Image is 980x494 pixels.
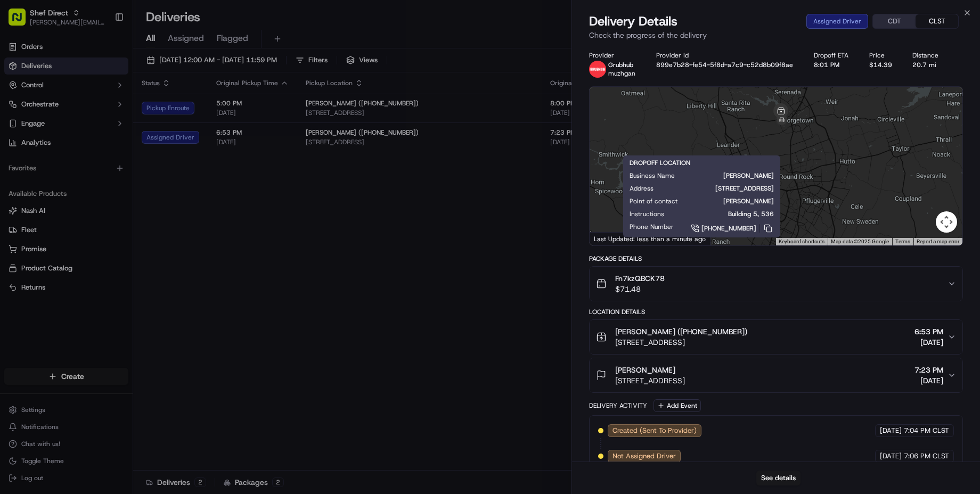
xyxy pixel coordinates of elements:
[615,326,747,337] span: [PERSON_NAME] ([PHONE_NUMBER])
[615,337,747,348] span: [STREET_ADDRESS]
[165,152,194,164] button: See all
[630,171,675,180] span: Business Name
[912,61,942,69] div: 20.7 mi
[895,238,910,244] a: Terms (opens in new tab)
[33,209,86,218] span: [PERSON_NAME]
[630,159,690,167] span: DROPOFF LOCATION
[589,401,647,410] div: Delivery Activity
[48,128,146,136] div: We're available if you need us!
[589,51,639,60] div: Provider
[692,171,774,180] span: [PERSON_NAME]
[814,51,852,60] div: Dropoff ETA
[869,51,896,60] div: Price
[11,117,30,136] img: 1736555255976-a54dd68f-1ca7-489b-9aae-adbdc363a1c4
[11,199,28,216] img: Vicente Ramirez
[11,254,19,263] div: 📗
[590,232,710,245] div: Last Updated: less than a minute ago
[914,365,943,375] span: 7:23 PM
[671,184,774,193] span: [STREET_ADDRESS]
[590,358,962,392] button: [PERSON_NAME][STREET_ADDRESS]7:23 PM[DATE]
[831,238,889,244] span: Map data ©2025 Google
[106,279,129,287] span: Pylon
[880,426,902,435] span: [DATE]
[592,232,627,245] a: Open this area in Google Maps (opens a new window)
[612,451,676,461] span: Not Assigned Driver
[691,223,774,234] a: [PHONE_NUMBER]
[6,249,86,268] a: 📗Knowledge Base
[90,254,99,263] div: 💻
[11,26,32,47] img: Nash
[589,308,963,316] div: Location Details
[615,284,665,294] span: $71.48
[589,30,963,40] p: Check the progress of the delivery
[590,320,962,354] button: [PERSON_NAME] ([PHONE_NUMBER])[STREET_ADDRESS]6:53 PM[DATE]
[615,375,685,386] span: [STREET_ADDRESS]
[592,232,627,245] img: Google
[936,211,957,233] button: Map camera controls
[608,69,635,78] span: muzhgan
[101,253,171,264] span: API Documentation
[181,120,194,133] button: Start new chat
[630,197,677,205] span: Point of contact
[912,51,942,60] div: Distance
[880,451,902,461] span: [DATE]
[873,14,916,28] button: CDT
[654,399,701,412] button: Add Event
[914,337,943,348] span: [DATE]
[11,154,71,162] div: Past conversations
[904,451,949,461] span: 7:06 PM CLST
[630,184,654,193] span: Address
[630,223,674,231] span: Phone Number
[75,279,129,287] a: Powered byPylon
[608,61,635,69] p: Grubhub
[589,13,677,30] span: Delivery Details
[11,170,28,187] img: Vicente Ramirez
[94,209,116,218] span: [DATE]
[28,84,192,95] input: Got a question? Start typing here...
[814,61,852,69] div: 8:01 PM
[869,61,896,69] div: $14.39
[681,210,774,218] span: Building 5, 536
[914,375,943,386] span: [DATE]
[589,61,606,78] img: 5e692f75ce7d37001a5d71f1
[589,254,963,263] div: Package Details
[779,238,824,245] button: Keyboard shortcuts
[22,117,42,136] img: 1755196953914-cd9d9cba-b7f7-46ee-b6f5-75ff69acacf5
[612,426,697,435] span: Created (Sent To Provider)
[656,51,797,60] div: Provider Id
[916,14,958,28] button: CLST
[914,326,943,337] span: 6:53 PM
[615,273,665,284] span: Fn7kzQBCK78
[917,238,959,244] a: Report a map error
[904,426,949,435] span: 7:04 PM CLST
[21,253,81,264] span: Knowledge Base
[701,224,756,233] span: [PHONE_NUMBER]
[11,58,194,75] p: Welcome 👋
[48,117,175,128] div: Start new chat
[86,249,175,268] a: 💻API Documentation
[88,209,92,218] span: •
[88,180,92,189] span: •
[33,180,86,189] span: [PERSON_NAME]
[656,61,793,69] button: 899e7b28-fe54-5f8d-a7c9-c52d8b09f8ae
[94,180,116,189] span: [DATE]
[630,210,664,218] span: Instructions
[695,197,774,205] span: [PERSON_NAME]
[615,365,675,375] span: [PERSON_NAME]
[756,471,801,485] button: See details
[590,267,962,301] button: Fn7kzQBCK78$71.48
